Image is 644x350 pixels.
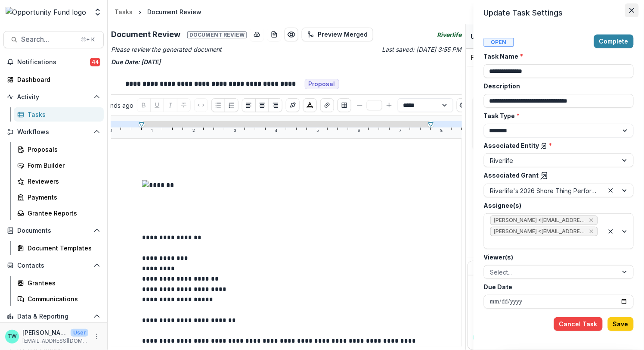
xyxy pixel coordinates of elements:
[484,38,514,47] span: Open
[588,227,595,236] div: Remove Jake Goodman <jgoodman@theopportunityfund.org> (jgoodman@theopportunityfund.org)
[554,317,603,331] button: Cancel Task
[608,317,634,331] button: Save
[484,81,629,91] label: Description
[494,217,585,223] span: [PERSON_NAME] <[EMAIL_ADDRESS][DOMAIN_NAME]> ([EMAIL_ADDRESS][DOMAIN_NAME])
[484,111,629,120] label: Task Type
[594,34,634,48] button: Complete
[588,216,595,225] div: Remove Ti Wilhelm <twilhelm@theopportunityfund.org> (twilhelm@theopportunityfund.org)
[484,52,629,61] label: Task Name
[606,226,616,237] div: Clear selected options
[625,3,639,17] button: Close
[484,201,629,210] label: Assignee(s)
[484,171,629,180] label: Associated Grant
[494,228,585,234] span: [PERSON_NAME] <[EMAIL_ADDRESS][DOMAIN_NAME]> ([EMAIL_ADDRESS][DOMAIN_NAME])
[484,141,629,150] label: Associated Entity
[484,253,629,262] label: Viewer(s)
[606,185,616,196] div: Clear selected options
[484,282,629,291] label: Due Date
